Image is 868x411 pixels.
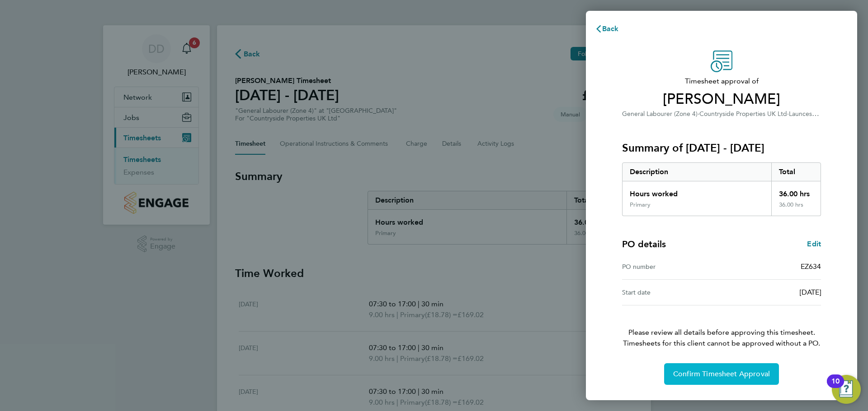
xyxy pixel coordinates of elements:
span: Timesheet approval of [622,76,821,87]
span: Back [602,24,619,33]
div: Primary [630,201,651,208]
span: Edit [807,240,821,248]
div: Start date [622,287,722,298]
span: Confirm Timesheet Approval [673,369,770,379]
span: Launceston [789,109,821,118]
div: Summary of 18 - 24 Aug 2025 [622,162,821,216]
div: PO number [622,261,722,272]
div: 10 [831,381,840,393]
div: 36.00 hrs [771,201,821,216]
span: [PERSON_NAME] [622,90,821,108]
span: · [698,110,699,118]
div: Total [771,163,821,181]
h3: Summary of [DATE] - [DATE] [622,141,821,155]
div: [DATE] [722,287,821,298]
button: Confirm Timesheet Approval [664,363,779,385]
span: Countryside Properties UK Ltd [699,110,787,118]
span: Timesheets for this client cannot be approved without a PO. [611,338,832,349]
span: General Labourer (Zone 4) [622,110,698,118]
div: 36.00 hrs [771,181,821,201]
span: · [787,110,789,118]
button: Back [586,20,628,38]
div: Description [623,163,771,181]
h4: PO details [622,238,666,250]
span: EZ634 [801,262,821,271]
p: Please review all details before approving this timesheet. [611,305,832,349]
button: Open Resource Center, 10 new notifications [832,375,861,404]
div: Hours worked [623,181,771,201]
a: Edit [807,239,821,249]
